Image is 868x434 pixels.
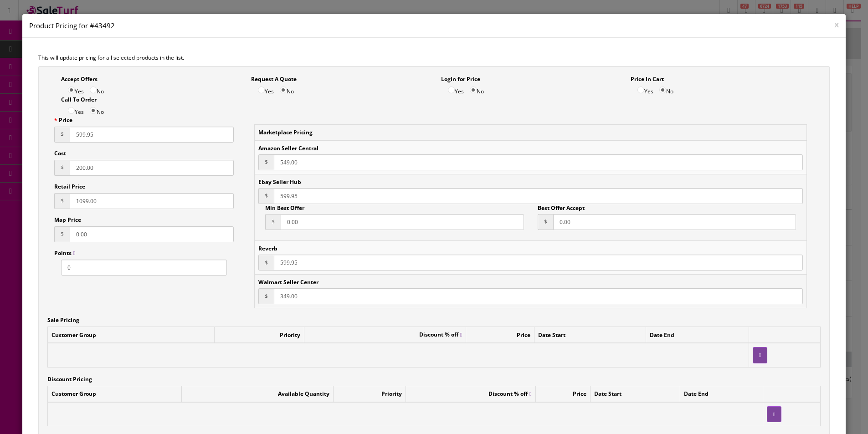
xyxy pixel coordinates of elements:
span: Set a percent off the existing price. If updateing a marketplace Customer Group, we will use the ... [419,331,462,338]
p: This will update pricing for all selected products in the list. [38,54,830,62]
button: x [834,20,839,28]
input: This should be a number with up to 2 decimal places. [274,255,803,271]
span: $ [54,160,70,176]
span: $ [54,226,70,242]
td: Date End [646,327,749,343]
input: Yes [448,87,455,93]
input: No [90,107,97,114]
label: No [90,106,104,116]
input: This should be a number with up to 2 decimal places. [274,288,803,304]
label: Price [54,116,72,124]
label: Accept Offers [61,75,98,83]
td: Priority [333,386,406,402]
span: $ [54,127,70,143]
span: $ [54,193,70,209]
td: Date End [680,386,763,402]
label: Amazon Seller Central [258,144,318,152]
input: Points [61,260,227,276]
input: This should be a number with up to 2 decimal places. [274,188,803,204]
label: Reverb [258,245,277,252]
input: Yes [68,87,75,93]
label: Cost [54,149,66,158]
label: Yes [68,86,84,96]
span: Set a percent off the existing price. If updateing a marketplace Customer Group, we will use the ... [488,390,531,398]
h4: Product Pricing for #43492 [29,21,839,31]
span: $ [258,154,274,170]
td: Customer Group [47,327,214,343]
label: Walmart Seller Center [258,278,318,286]
label: Discount Pricing [47,375,92,383]
input: Yes [637,87,644,93]
label: Sale Pricing [47,316,79,324]
input: This should be a number with up to 2 decimal places. [553,214,796,230]
span: $ [258,288,274,304]
td: Date Start [591,386,680,402]
td: Available Quantity [182,386,334,402]
label: Call To Order [61,96,97,104]
button: Add Discount [767,406,781,422]
label: Ebay Seller Hub [258,178,301,186]
input: No [470,87,477,93]
label: Yes [637,86,653,96]
label: Yes [448,86,464,96]
input: This should be a number with up to 2 decimal places. [70,160,234,176]
span: $ [538,214,553,230]
label: No [280,86,294,96]
label: No [659,86,673,96]
input: This should be a number with up to 2 decimal places. [70,193,234,209]
label: Request A Quote [251,75,297,83]
label: Retail Price [54,183,85,191]
button: Add Special [753,347,767,363]
td: Priority [214,327,304,343]
span: $ [258,188,274,204]
td: Price [466,327,534,343]
label: Price In Cart [631,75,664,83]
input: Yes [68,107,75,114]
td: Price [535,386,590,402]
td: Date Start [534,327,646,343]
label: No [90,86,104,96]
input: This should be a number with up to 2 decimal places. [274,154,803,170]
span: Number of points needed to buy this item. If you don't want this product to be purchased with poi... [54,249,75,257]
span: $ [265,214,281,230]
label: Min Best Offer [265,204,304,212]
label: Login for Price [441,75,480,83]
span: $ [258,255,274,271]
label: Yes [68,106,84,116]
label: No [470,86,484,96]
label: Best Offer Accept [538,204,585,212]
input: Yes [258,87,265,93]
input: This should be a number with up to 2 decimal places. [70,127,234,143]
td: Customer Group [47,386,181,402]
label: Map Price [54,216,81,224]
input: No [90,87,97,93]
input: No [659,87,666,93]
input: This should be a number with up to 2 decimal places. [70,226,234,242]
label: Yes [258,86,274,96]
input: This should be a number with up to 2 decimal places. [281,214,524,230]
input: No [280,87,287,93]
td: Marketplace Pricing [255,124,807,140]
